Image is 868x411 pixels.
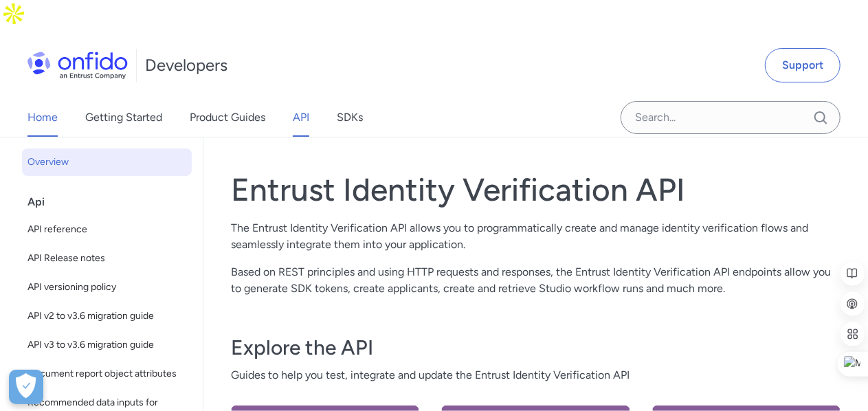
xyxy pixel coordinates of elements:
a: Home [27,98,58,137]
a: Support [765,48,841,82]
h1: Entrust Identity Verification API [231,170,841,209]
a: API versioning policy [22,274,192,301]
span: API v3 to v3.6 migration guide [27,337,186,353]
span: API reference [27,221,186,238]
a: Document report object attributes [22,360,192,388]
span: Overview [27,154,186,170]
div: Cookie Preferences [9,370,43,404]
span: API versioning policy [27,279,186,296]
h3: Explore the API [231,334,841,362]
a: API [293,98,309,137]
a: Product Guides [190,98,265,137]
img: Onfido Logo [27,52,128,79]
a: API reference [22,216,192,243]
a: SDKs [337,98,363,137]
span: API Release notes [27,250,186,267]
p: The Entrust Identity Verification API allows you to programmatically create and manage identity v... [231,220,841,253]
a: API v2 to v3.6 migration guide [22,302,192,330]
a: Getting Started [85,98,162,137]
p: Based on REST principles and using HTTP requests and responses, the Entrust Identity Verification... [231,264,841,297]
button: Open Preferences [9,370,43,404]
span: Document report object attributes [27,366,186,382]
h1: Developers [145,54,227,76]
a: API v3 to v3.6 migration guide [22,331,192,359]
input: Onfido search input field [621,101,841,134]
a: Overview [22,148,192,176]
div: Api [27,188,197,216]
span: Guides to help you test, integrate and update the Entrust Identity Verification API [231,367,841,384]
a: API Release notes [22,245,192,272]
span: API v2 to v3.6 migration guide [27,308,186,324]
